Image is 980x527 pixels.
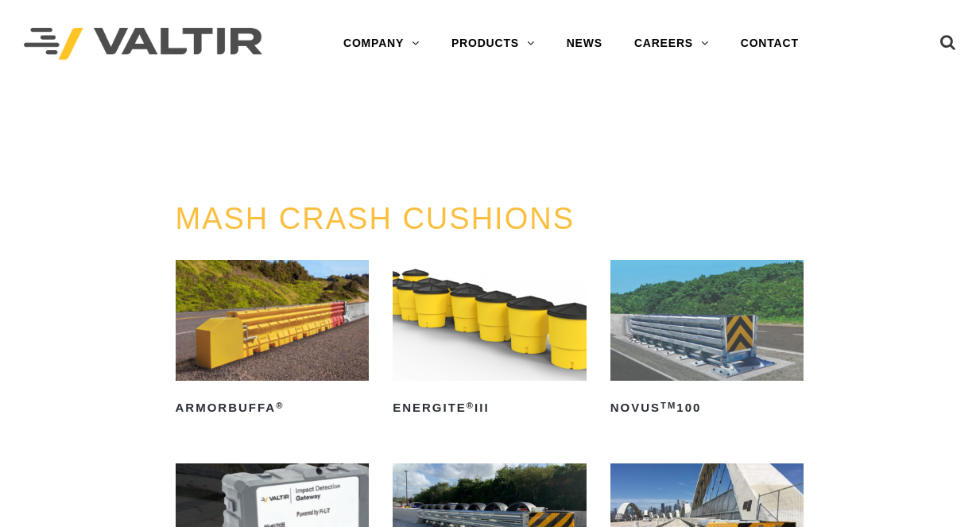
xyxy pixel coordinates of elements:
[176,395,370,420] h2: ArmorBuffa
[393,395,587,420] h2: ENERGITE III
[393,260,587,420] a: ENERGITE®III
[276,401,284,410] sup: ®
[610,260,804,420] a: NOVUSTM100
[436,28,551,60] a: PRODUCTS
[551,28,618,60] a: NEWS
[467,401,475,410] sup: ®
[618,28,725,60] a: CAREERS
[176,202,575,235] a: MASH CRASH CUSHIONS
[610,395,804,420] h2: NOVUS 100
[24,28,262,60] img: Valtir
[176,260,370,420] a: ArmorBuffa®
[660,401,676,410] sup: TM
[725,28,815,60] a: CONTACT
[327,28,436,60] a: COMPANY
